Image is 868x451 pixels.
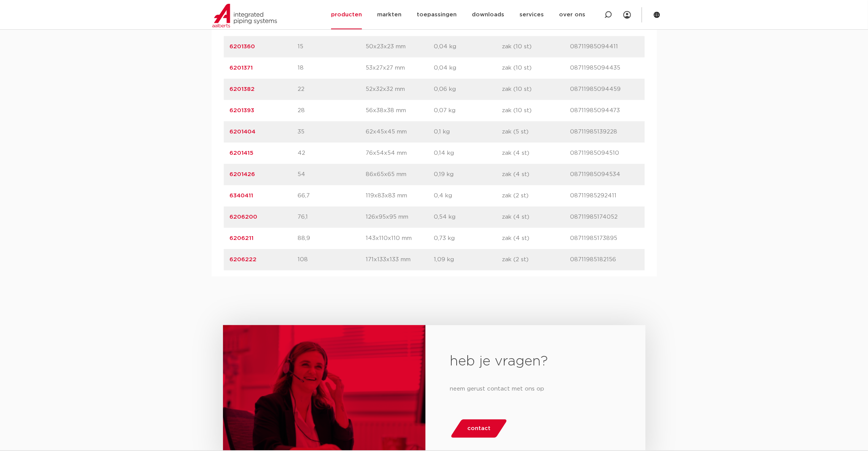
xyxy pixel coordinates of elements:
[230,172,255,177] a: 6201426
[434,106,502,115] p: 0,07 kg
[502,64,570,73] p: zak (10 st)
[570,106,639,115] p: 08711985094473
[450,419,508,438] a: contact
[230,214,258,220] a: 6206200
[366,234,434,243] p: 143x110x110 mm
[230,44,255,49] a: 6201360
[434,42,502,51] p: 0,04 kg
[298,234,366,243] p: 88,9
[434,213,502,222] p: 0,54 kg
[570,42,639,51] p: 08711985094411
[366,106,434,115] p: 56x38x38 mm
[298,149,366,158] p: 42
[502,234,570,243] p: zak (4 st)
[467,422,491,435] span: contact
[570,149,639,158] p: 08711985094510
[366,64,434,73] p: 53x27x27 mm
[230,86,255,92] a: 6201382
[570,234,639,243] p: 08711985173895
[434,170,502,179] p: 0,19 kg
[570,85,639,94] p: 08711985094459
[434,64,502,73] p: 0,04 kg
[570,64,639,73] p: 08711985094435
[366,127,434,137] p: 62x45x45 mm
[570,127,639,137] p: 08711985139228
[434,85,502,94] p: 0,06 kg
[230,193,253,199] a: 6340411
[230,235,254,241] a: 6206211
[366,170,434,179] p: 86x65x65 mm
[434,191,502,200] p: 0,4 kg
[502,255,570,264] p: zak (2 st)
[298,191,366,200] p: 66,7
[298,85,366,94] p: 22
[570,170,639,179] p: 08711985094534
[366,255,434,264] p: 171x133x133 mm
[434,149,502,158] p: 0,14 kg
[230,257,257,262] a: 6206222
[298,42,366,51] p: 15
[450,353,621,371] h2: heb je vragen?
[298,170,366,179] p: 54
[298,213,366,222] p: 76,1
[502,149,570,158] p: zak (4 st)
[366,42,434,51] p: 50x23x23 mm
[434,127,502,137] p: 0,1 kg
[502,170,570,179] p: zak (4 st)
[230,129,256,135] a: 6201404
[366,85,434,94] p: 52x32x32 mm
[434,234,502,243] p: 0,73 kg
[298,127,366,137] p: 35
[502,106,570,115] p: zak (10 st)
[502,191,570,200] p: zak (2 st)
[570,191,639,200] p: 08711985292411
[230,108,255,113] a: 6201393
[434,255,502,264] p: 1,09 kg
[298,64,366,73] p: 18
[450,383,621,395] p: neem gerust contact met ons op
[502,85,570,94] p: zak (10 st)
[366,191,434,200] p: 119x83x83 mm
[570,255,639,264] p: 08711985182156
[502,213,570,222] p: zak (4 st)
[570,213,639,222] p: 08711985174052
[502,42,570,51] p: zak (10 st)
[502,127,570,137] p: zak (5 st)
[230,65,253,71] a: 6201371
[298,255,366,264] p: 108
[230,150,254,156] a: 6201415
[366,213,434,222] p: 126x95x95 mm
[366,149,434,158] p: 76x54x54 mm
[298,106,366,115] p: 28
